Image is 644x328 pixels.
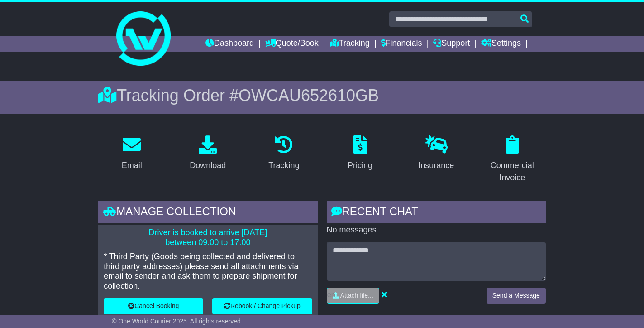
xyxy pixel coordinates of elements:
div: Manage collection [98,201,317,225]
div: RECENT CHAT [327,201,546,225]
div: Commercial Invoice [485,159,540,184]
div: Pricing [348,159,372,172]
button: Send a Message [487,288,546,304]
div: Tracking [268,159,299,172]
a: Pricing [342,132,378,175]
div: Download [190,159,226,172]
div: Insurance [418,159,454,172]
a: Email [116,132,148,175]
a: Financials [381,36,422,52]
div: Email [122,159,142,172]
p: * Third Party (Goods being collected and delivered to third party addresses) please send all atta... [104,252,312,291]
a: Download [184,132,232,175]
a: Support [433,36,470,52]
div: Tracking Order # [98,86,546,105]
button: Cancel Booking [104,298,203,314]
a: Tracking [262,132,305,175]
a: Settings [481,36,521,52]
p: Driver is booked to arrive [DATE] between 09:00 to 17:00 [104,228,312,247]
span: OWCAU652610GB [239,86,379,105]
a: Quote/Book [265,36,319,52]
span: © One World Courier 2025. All rights reserved. [112,318,243,325]
a: Insurance [412,132,460,175]
a: Tracking [330,36,370,52]
a: Commercial Invoice [479,132,546,187]
a: Dashboard [205,36,254,52]
p: No messages [327,225,546,235]
button: Rebook / Change Pickup [212,298,312,314]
